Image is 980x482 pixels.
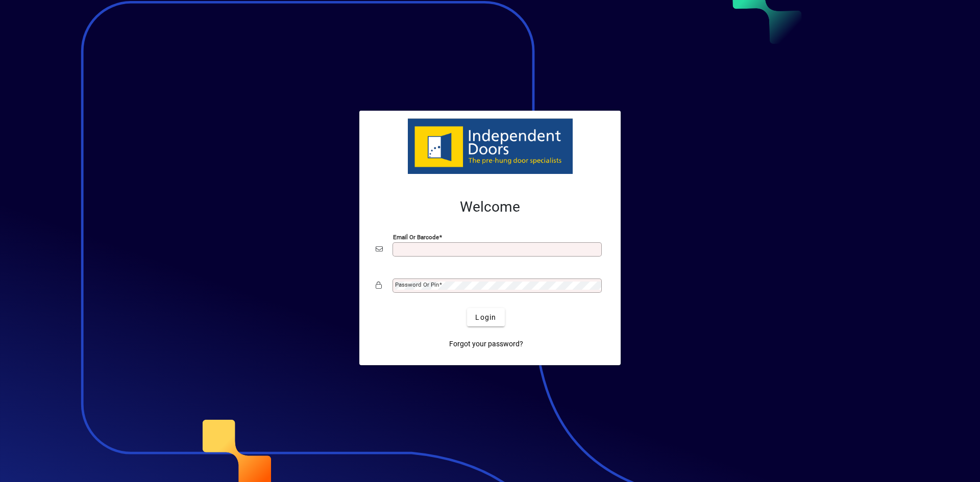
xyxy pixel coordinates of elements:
span: Forgot your password? [449,339,523,349]
span: Login [475,312,496,323]
mat-label: Password or Pin [395,281,439,288]
mat-label: Email or Barcode [393,234,439,241]
h2: Welcome [376,198,604,216]
button: Login [467,308,504,326]
a: Forgot your password? [445,335,527,353]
